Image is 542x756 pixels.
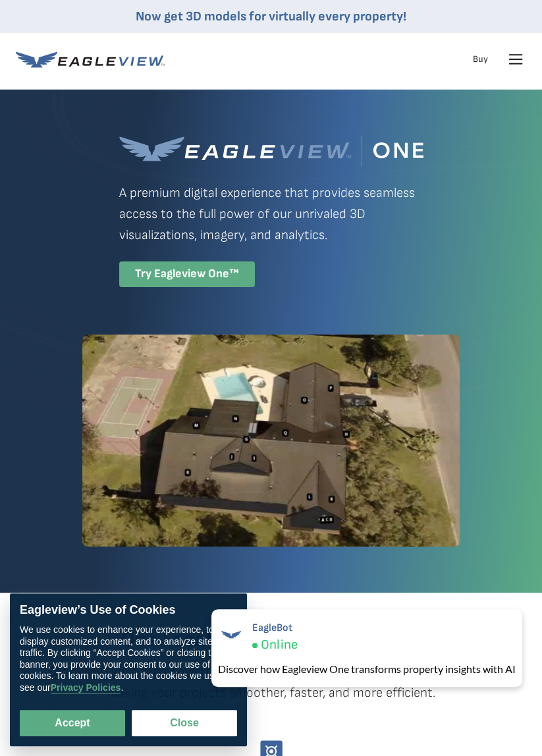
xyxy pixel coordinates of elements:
button: Close [132,710,237,736]
span: Online [261,637,298,653]
img: Eagleview One™ [119,136,423,167]
img: EagleBot [218,622,244,648]
a: Buy [473,53,488,65]
a: Privacy Policies [51,682,121,693]
div: We use cookies to enhance your experience, to display customized content, and to analyze site tra... [20,624,237,693]
p: A premium digital experience that provides seamless access to the full power of our unrivaled 3D ... [119,182,423,246]
div: Discover how Eagleview One transforms property insights with AI [218,661,516,677]
button: Accept [20,710,125,736]
span: EagleBot [252,622,298,634]
a: Now get 3D models for virtually every property! [136,9,406,24]
div: Eagleview’s Use of Cookies [20,603,237,618]
div: Try Eagleview One™ [119,261,255,287]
